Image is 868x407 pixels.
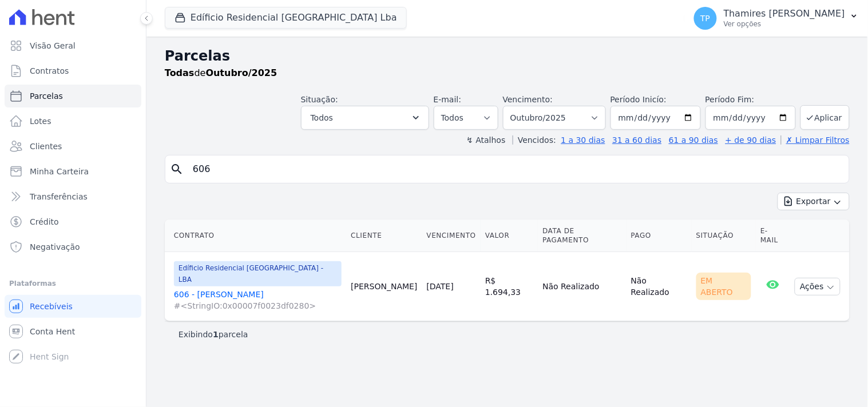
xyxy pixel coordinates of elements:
[5,295,141,318] a: Recebíveis
[5,59,141,82] a: Contratos
[724,19,845,29] p: Ver opções
[30,326,75,337] span: Conta Hent
[165,7,407,29] button: Edíficio Residencial [GEOGRAPHIC_DATA] Lba
[756,220,790,252] th: E-mail
[696,273,751,300] div: Em Aberto
[30,216,59,228] span: Crédito
[434,95,462,104] label: E-mail:
[800,105,850,130] button: Aplicar
[5,185,141,208] a: Transferências
[213,330,219,339] b: 1
[726,135,776,145] a: + de 90 dias
[5,34,141,57] a: Visão Geral
[685,2,868,34] button: TP Thamires [PERSON_NAME] Ver opções
[30,166,89,177] span: Minha Carteira
[706,94,796,106] label: Período Fim:
[5,135,141,158] a: Clientes
[503,95,553,104] label: Vencimento:
[30,301,73,312] span: Recebíveis
[692,220,756,252] th: Situação
[627,252,692,321] td: Não Realizado
[538,252,626,321] td: Não Realizado
[795,278,841,296] button: Ações
[781,135,850,145] a: ✗ Limpar Filtros
[513,135,556,145] label: Vencidos:
[30,241,80,253] span: Negativação
[179,329,248,340] p: Exibindo parcela
[5,210,141,233] a: Crédito
[174,261,342,286] span: Edíficio Residencial [GEOGRAPHIC_DATA] - LBA
[724,8,845,19] p: Thamires [PERSON_NAME]
[346,252,422,321] td: [PERSON_NAME]
[538,220,626,252] th: Data de Pagamento
[627,220,692,252] th: Pago
[206,67,278,78] strong: Outubro/2025
[481,220,538,252] th: Valor
[165,220,346,252] th: Contrato
[165,46,850,66] h2: Parcelas
[30,40,76,51] span: Visão Geral
[466,135,505,145] label: ↯ Atalhos
[422,220,481,252] th: Vencimento
[427,282,454,291] a: [DATE]
[30,90,63,102] span: Parcelas
[481,252,538,321] td: R$ 1.694,33
[346,220,422,252] th: Cliente
[170,162,184,176] i: search
[30,115,51,127] span: Lotes
[561,135,605,145] a: 1 a 30 dias
[5,160,141,183] a: Minha Carteira
[778,193,850,210] button: Exportar
[301,95,338,104] label: Situação:
[301,106,429,130] button: Todos
[5,236,141,258] a: Negativação
[612,135,661,145] a: 31 a 60 dias
[30,191,88,202] span: Transferências
[5,110,141,133] a: Lotes
[174,300,342,312] span: #<StringIO:0x00007f0023df0280>
[186,158,845,181] input: Buscar por nome do lote ou do cliente
[165,66,277,80] p: de
[30,141,62,152] span: Clientes
[311,111,333,125] span: Todos
[5,85,141,107] a: Parcelas
[9,277,137,290] div: Plataformas
[165,67,195,78] strong: Todas
[700,14,710,22] span: TP
[174,289,342,312] a: 606 - [PERSON_NAME]#<StringIO:0x00007f0023df0280>
[611,95,667,104] label: Período Inicío:
[669,135,718,145] a: 61 a 90 dias
[5,320,141,343] a: Conta Hent
[30,65,69,77] span: Contratos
